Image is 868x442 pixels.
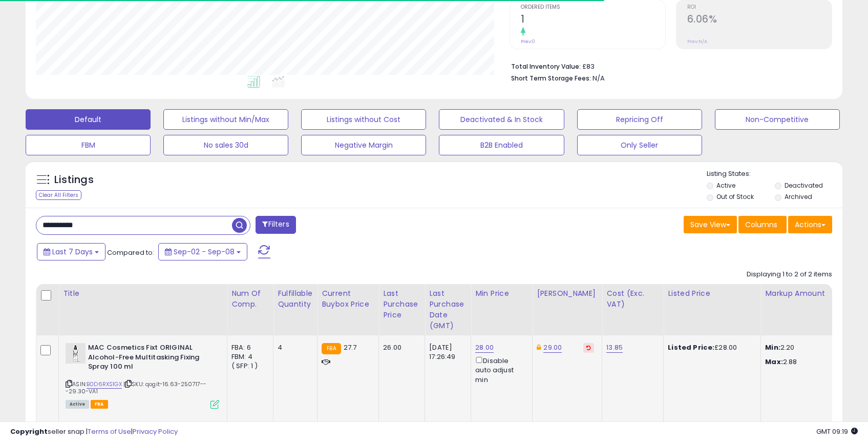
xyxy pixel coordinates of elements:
span: Sep-02 - Sep-08 [174,247,235,257]
a: 28.00 [475,343,494,353]
span: 27.7 [344,343,357,352]
div: Clear All Filters [36,190,81,200]
div: Markup Amount [765,288,854,299]
span: Columns [745,219,777,230]
div: [PERSON_NAME] [537,288,598,299]
a: Privacy Policy [133,427,178,436]
div: Min Price [475,288,528,299]
p: Listing States: [707,169,842,179]
b: Listed Price: [668,343,714,352]
p: 2.88 [765,357,850,367]
label: Archived [785,192,812,201]
div: Current Buybox Price [322,288,374,310]
b: MAC Cosmetics Fixt ORIGINAL Alcohol-Free Multitasking Fixing Spray 100 ml [88,343,213,374]
div: Disable auto adjust min [475,355,524,385]
small: Prev: 0 [521,38,535,45]
div: Last Purchase Price [383,288,420,320]
span: Last 7 Days [52,247,93,257]
button: Sep-02 - Sep-08 [158,243,247,260]
div: FBM: 4 [231,352,265,361]
strong: Min: [765,343,780,352]
span: FBA [91,400,108,409]
div: 26.00 [383,343,417,352]
div: Fulfillable Quantity [278,288,313,310]
div: Last Purchase Date (GMT) [429,288,467,331]
span: Compared to: [107,248,154,257]
div: [DATE] 17:26:49 [429,343,463,361]
a: B0D6RXS1GX [87,380,122,389]
button: Listings without Min/Max [163,109,288,130]
div: ASIN: [66,343,219,408]
div: Displaying 1 to 2 of 2 items [747,270,832,279]
p: 2.20 [765,343,850,352]
span: ROI [687,5,832,10]
span: | SKU: qogit-16.63-250717---29.30-VA1 [66,380,207,395]
div: Cost (Exc. VAT) [606,288,659,310]
div: seller snap | | [10,427,178,437]
strong: Copyright [10,427,48,436]
button: Negative Margin [301,135,426,155]
div: Num of Comp. [231,288,269,310]
a: 29.00 [543,343,562,353]
div: £28.00 [668,343,753,352]
strong: Max: [765,357,783,367]
h2: 6.06% [687,13,832,27]
h5: Listings [54,173,94,187]
div: ( SFP: 1 ) [231,361,265,371]
a: 13.85 [606,343,623,353]
button: Actions [788,216,832,233]
label: Active [716,181,735,190]
button: FBM [26,135,151,155]
button: Repricing Off [577,109,702,130]
small: FBA [322,343,341,354]
button: Non-Competitive [715,109,840,130]
button: Listings without Cost [301,109,426,130]
label: Deactivated [785,181,823,190]
button: Only Seller [577,135,702,155]
button: Deactivated & In Stock [439,109,564,130]
a: Terms of Use [88,427,131,436]
small: Prev: N/A [687,38,707,45]
div: Listed Price [668,288,756,299]
span: N/A [592,73,605,83]
label: Out of Stock [716,192,754,201]
h2: 1 [521,13,665,27]
button: Save View [684,216,737,233]
button: Filters [256,216,295,234]
div: 4 [278,343,309,352]
span: Ordered Items [521,5,665,10]
button: No sales 30d [163,135,288,155]
button: Last 7 Days [37,243,105,260]
div: FBA: 6 [231,343,265,352]
span: All listings currently available for purchase on Amazon [66,400,89,409]
b: Total Inventory Value: [511,62,581,71]
img: 31BtJwIXUVL._SL40_.jpg [66,343,86,364]
span: 2025-09-16 09:19 GMT [816,427,858,436]
button: B2B Enabled [439,135,564,155]
button: Default [26,109,151,130]
li: £83 [511,59,824,72]
button: Columns [738,216,787,233]
b: Short Term Storage Fees: [511,74,591,83]
div: Title [63,288,223,299]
